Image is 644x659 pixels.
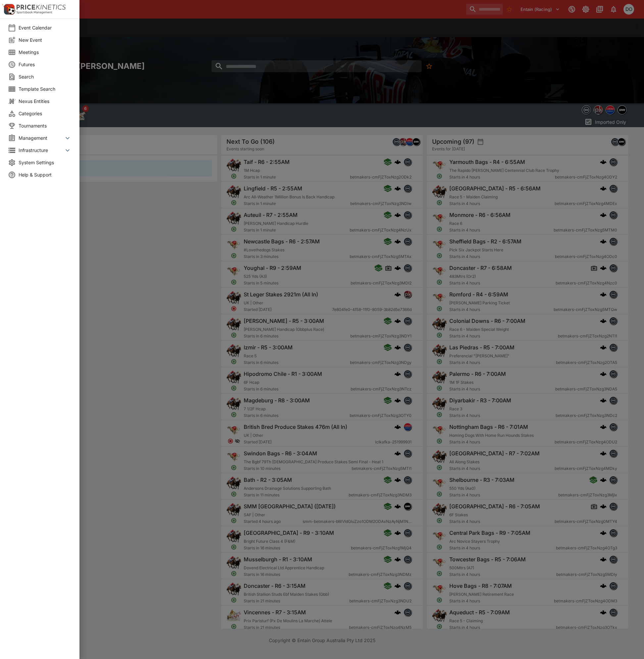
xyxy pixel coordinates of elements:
[19,49,72,56] span: Meetings
[19,36,72,43] span: New Event
[19,171,72,178] span: Help & Support
[19,134,64,141] span: Management
[19,122,72,129] span: Tournaments
[17,5,66,10] img: PriceKinetics
[19,159,72,166] span: System Settings
[19,24,72,31] span: Event Calendar
[17,11,52,14] img: Sportsbook Management
[19,61,72,68] span: Futures
[19,147,64,154] span: Infrastructure
[19,110,72,117] span: Categories
[19,85,72,92] span: Template Search
[2,3,15,16] img: PriceKinetics Logo
[19,73,72,80] span: Search
[19,98,72,105] span: Nexus Entities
